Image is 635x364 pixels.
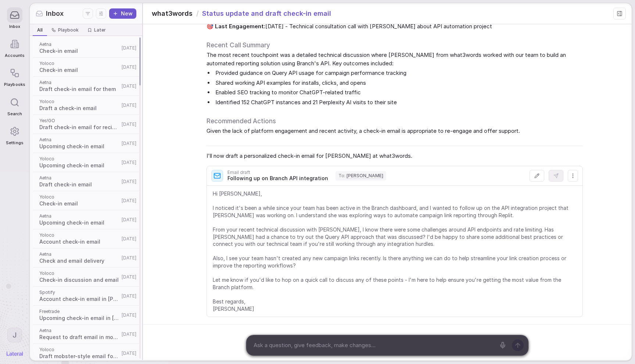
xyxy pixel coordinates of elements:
[39,156,119,162] span: Yoloco
[94,27,106,33] span: Later
[6,141,23,145] span: Settings
[31,229,141,248] a: YolocoAccount check-in email[DATE]
[58,27,79,33] span: Playbook
[31,344,141,363] a: YolocoDraft mobster-style email for user[DATE]
[207,152,583,160] span: I'll now draft a personalized check-in email for [PERSON_NAME] at what3words.
[31,39,141,58] a: AetnaCheck-in email[DATE]
[39,181,119,188] span: Draft check-in email
[227,170,328,175] span: Email draft
[122,236,136,242] span: [DATE]
[39,219,119,226] span: Upcoming check-in email
[31,267,141,287] a: YolocoCheck-in discussion and email[DATE]
[31,210,141,229] a: AetnaUpcoming check-in email[DATE]
[122,255,136,261] span: [DATE]
[39,213,119,219] span: Aetna
[39,118,119,124] span: Yes!GO
[39,232,119,238] span: Yoloco
[122,64,136,70] span: [DATE]
[39,257,119,265] span: Check and email delivery
[4,62,25,91] a: Playbooks
[207,41,583,50] h3: Recent Call Summary
[122,121,136,127] span: [DATE]
[31,153,141,172] a: YolocoUpcoming check-in email[DATE]
[207,51,583,68] span: The most recent touchpoint was a detailed technical discussion where [PERSON_NAME] from what3word...
[39,353,119,360] span: Draft mobster-style email for user
[207,22,583,31] span: [DATE] - Technical consultation call with [PERSON_NAME] about API automation project
[39,124,119,131] span: Draft check-in email for recipient
[4,4,25,33] a: Inbox
[4,120,25,149] a: Settings
[122,160,136,165] span: [DATE]
[213,190,577,312] span: Hi [PERSON_NAME], I noticed it's been a while since your team has been active in the Branch dashb...
[109,8,136,19] button: New thread
[122,179,136,185] span: [DATE]
[39,99,119,105] span: Yoloco
[31,77,141,96] a: AetnaDraft check-in email for them[DATE]
[39,334,119,341] span: Request to draft email in mobster tone
[122,217,136,223] span: [DATE]
[31,306,141,325] a: FreetradeUpcoming check-in email in [PERSON_NAME] style[DATE]
[122,83,136,89] span: [DATE]
[39,200,119,207] span: Check-in email
[4,33,25,62] a: Accounts
[7,352,23,356] img: Lateral
[31,58,141,77] a: YolocoCheck-in email[DATE]
[39,314,119,322] span: Upcoming check-in email in [PERSON_NAME] style
[39,194,119,200] span: Yoloco
[122,274,136,280] span: [DATE]
[347,173,383,179] span: [PERSON_NAME]
[39,47,119,55] span: Check-in email
[31,325,141,344] a: AetnaRequest to draft email in mobster tone[DATE]
[122,350,136,356] span: [DATE]
[39,295,119,303] span: Account check-in email in [PERSON_NAME] style
[39,309,119,314] span: Freetrade
[39,270,119,276] span: Yoloco
[31,287,141,306] a: SpotifyAccount check-in email in [PERSON_NAME] style[DATE]
[122,312,136,318] span: [DATE]
[122,45,136,51] span: [DATE]
[39,175,119,181] span: Aetna
[152,9,193,18] span: what3words
[214,79,583,87] li: Shared working API examples for installs, clicks, and opens
[39,162,119,169] span: Upcoming check-in email
[122,102,136,108] span: [DATE]
[7,112,22,116] span: Search
[39,328,119,334] span: Aetna
[214,69,583,77] li: Provided guidance on Query API usage for campaign performance tracking
[214,88,583,97] li: Enabled SEO tracking to monitor ChatGPT-related traffic
[31,134,141,153] a: AetnaUpcoming check-in email[DATE]
[5,53,25,58] span: Accounts
[227,175,328,182] span: Following up on Branch API integration
[31,191,141,210] a: YolocoCheck-in email[DATE]
[37,27,43,33] span: All
[4,82,25,87] span: Playbooks
[39,276,119,284] span: Check-in discussion and email
[39,66,119,74] span: Check-in email
[31,96,141,115] a: YolocoDraft a check-in email[DATE]
[39,80,119,85] span: Aetna
[39,143,119,150] span: Upcoming check-in email
[46,9,64,18] span: Inbox
[338,173,345,178] span: To :
[9,24,20,29] span: Inbox
[122,293,136,299] span: [DATE]
[122,141,136,146] span: [DATE]
[122,331,136,337] span: [DATE]
[214,98,583,107] li: Identified 152 ChatGPT instances and 21 Perplexity AI visits to their site
[39,85,119,93] span: Draft check-in email for them
[196,9,199,18] span: /
[39,105,119,112] span: Draft a check-in email
[39,41,119,47] span: Aetna
[31,172,141,191] a: AetnaDraft check-in email[DATE]
[31,248,141,267] a: AetnaCheck and email delivery[DATE]
[202,9,331,18] span: Status update and draft check-in email
[39,61,119,66] span: Yoloco
[12,330,17,340] span: J
[39,238,119,245] span: Account check-in email
[83,8,93,19] button: Filters
[39,347,119,353] span: Yoloco
[39,251,119,257] span: Aetna
[207,23,265,30] strong: 🎯 Last Engagement:
[207,117,583,125] h3: Recommended Actions
[31,115,141,134] a: Yes!GODraft check-in email for recipient[DATE]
